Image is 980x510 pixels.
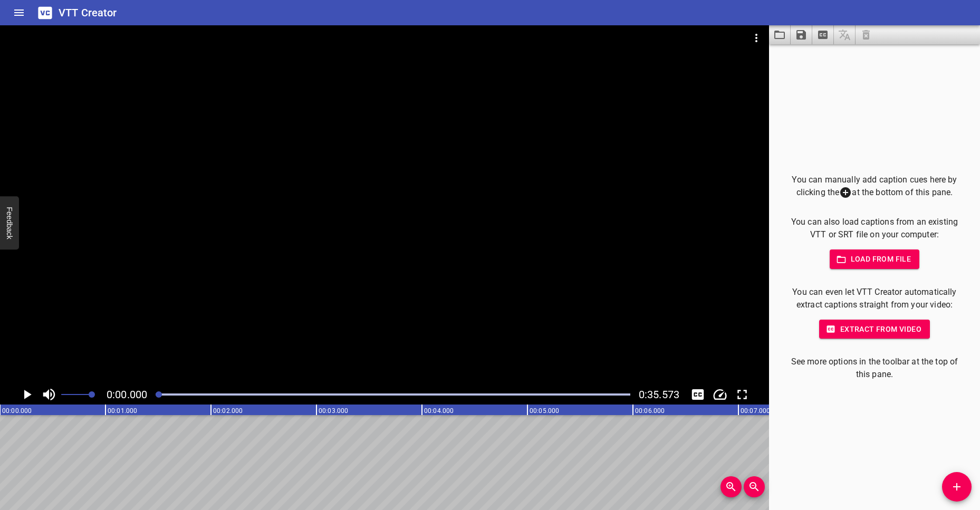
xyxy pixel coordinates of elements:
[816,28,829,41] svg: Extract captions from video
[424,407,454,415] text: 00:04.000
[213,407,243,415] text: 00:02.000
[786,174,963,199] p: You can manually add caption cues here by clicking the at the bottom of this pane.
[108,407,137,415] text: 00:01.000
[830,249,920,269] button: Load from file
[773,28,786,41] svg: Load captions from file
[795,28,808,41] svg: Save captions to file
[688,384,708,405] div: Hide/Show Captions
[530,407,559,415] text: 00:05.000
[639,388,679,401] span: Video Duration
[744,25,769,51] button: Video Options
[319,407,348,415] text: 00:03.000
[2,407,32,415] text: 00:00.000
[720,476,742,497] button: Zoom In
[791,25,812,44] button: Save captions to file
[688,384,708,405] button: Toggle captions
[769,25,791,44] button: Load captions from file
[828,323,921,336] span: Extract from video
[786,286,963,311] p: You can even let VTT Creator automatically extract captions straight from your video:
[838,253,911,266] span: Load from file
[942,472,972,502] button: Add Cue
[744,476,765,497] button: Zoom Out
[710,384,730,405] button: Change Playback Speed
[812,25,834,44] button: Extract captions from video
[834,25,856,44] span: Add some captions below, then you can translate them.
[107,388,147,401] span: 0:00.000
[741,407,770,415] text: 00:07.000
[156,393,630,396] div: Play progress
[39,384,59,405] button: Toggle mute
[786,355,963,381] p: See more options in the toolbar at the top of this pane.
[732,384,752,405] button: Toggle fullscreen
[635,407,665,415] text: 00:06.000
[59,4,117,21] h6: VTT Creator
[17,384,37,405] button: Play/Pause
[732,384,752,405] div: Toggle Full Screen
[786,216,963,241] p: You can also load captions from an existing VTT or SRT file on your computer:
[89,391,95,398] span: Set video volume
[819,320,930,339] button: Extract from video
